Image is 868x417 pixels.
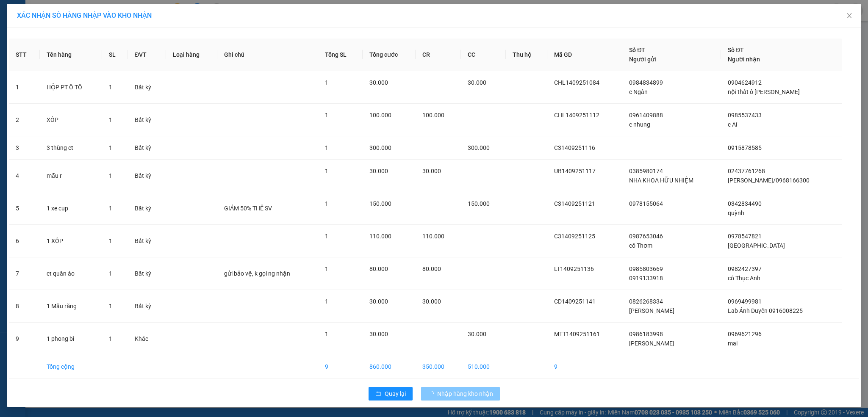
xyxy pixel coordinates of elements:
span: 150.000 [369,200,391,207]
th: Tên hàng [40,39,102,71]
td: 860.000 [363,355,416,378]
span: nội thất ô [PERSON_NAME] [728,88,800,95]
span: Nhập hàng kho nhận [437,389,493,398]
span: mai [728,340,738,347]
td: 1 [9,71,40,104]
span: 1 [325,298,328,305]
span: LT1409251136 [554,265,594,272]
th: Tổng SL [318,39,363,71]
span: 0826268334 [629,298,663,305]
span: 0342834490 [728,200,762,207]
span: gửi bảo vệ, k gọi ng nhận [224,270,290,277]
span: 110.000 [369,233,391,240]
span: 1 [325,331,328,337]
span: c Ngân [629,88,648,95]
span: 1 [109,303,112,309]
span: [PERSON_NAME]/0968166300 [728,177,810,184]
span: 1 [109,335,112,342]
span: C31409251116 [554,144,595,151]
span: 1 [325,112,328,119]
span: 1 [325,79,328,86]
td: Bất kỳ [128,160,166,192]
span: Gửi hàng [GEOGRAPHIC_DATA]: Hotline: [4,25,85,55]
td: Khác [128,323,166,355]
span: [PERSON_NAME] [629,307,674,314]
span: quỳnh [728,210,744,216]
span: 100.000 [422,112,444,119]
td: Bất kỳ [128,71,166,104]
td: 510.000 [461,355,506,378]
span: CD1409251141 [554,298,596,305]
span: UB1409251117 [554,168,596,174]
span: 0969499981 [728,298,762,305]
span: Số ĐT [629,47,645,53]
span: 0915878585 [728,144,762,151]
span: NHA KHOA HỮU NHIỆM [629,177,693,184]
td: 350.000 [416,355,460,378]
th: Mã GD [547,39,622,71]
th: Tổng cước [363,39,416,71]
td: 1 xe cup [40,192,102,225]
span: 300.000 [369,144,391,151]
th: CC [461,39,506,71]
td: 6 [9,225,40,257]
span: rollback [375,391,381,398]
span: 0978547821 [728,233,762,240]
span: loading [428,391,437,397]
span: 110.000 [422,233,444,240]
span: close [846,12,853,19]
span: 100.000 [369,112,391,119]
span: c nhung [629,121,650,128]
span: 300.000 [468,144,490,151]
strong: 0888 827 827 - 0848 827 827 [18,40,85,55]
span: 30.000 [468,331,486,337]
span: 0961409888 [629,112,663,119]
td: 9 [547,355,622,378]
td: 3 thùng ct [40,136,102,160]
span: cô Thơm [629,242,652,249]
td: 1 phong bì [40,323,102,355]
span: cô Thục Anh [728,275,760,282]
span: 80.000 [422,265,441,272]
strong: Công ty TNHH Phúc Xuyên [9,4,80,22]
span: 30.000 [422,168,441,174]
td: mẫu r [40,160,102,192]
span: 0919133918 [629,275,663,282]
span: [PERSON_NAME] [629,340,674,347]
span: 1 [109,205,112,212]
span: 0385980174 [629,168,663,174]
span: Quay lại [385,389,406,398]
td: Bất kỳ [128,290,166,323]
span: 0904624912 [728,79,762,86]
strong: 024 3236 3236 - [4,32,85,47]
span: GIẢM 50% THẺ SV [224,205,272,212]
th: Thu hộ [506,39,547,71]
td: Bất kỳ [128,104,166,136]
span: 150.000 [468,200,490,207]
td: 9 [318,355,363,378]
td: Tổng cộng [40,355,102,378]
th: ĐVT [128,39,166,71]
span: 0969621296 [728,331,762,337]
td: 7 [9,257,40,290]
span: C31409251121 [554,200,595,207]
span: 80.000 [369,265,388,272]
td: 4 [9,160,40,192]
span: CHL1409251112 [554,112,599,119]
span: 0978155064 [629,200,663,207]
button: rollbackQuay lại [369,387,413,400]
button: Nhập hàng kho nhận [421,387,500,400]
th: Ghi chú [217,39,318,71]
span: 1 [325,200,328,207]
span: 0982427397 [728,265,762,272]
span: 1 [325,265,328,272]
td: Bất kỳ [128,192,166,225]
span: 0985803669 [629,265,663,272]
td: Bất kỳ [128,136,166,160]
td: ct quần áo [40,257,102,290]
span: 30.000 [369,298,388,305]
td: Bất kỳ [128,225,166,257]
th: Loại hàng [166,39,217,71]
span: 1 [109,172,112,179]
th: CR [416,39,460,71]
